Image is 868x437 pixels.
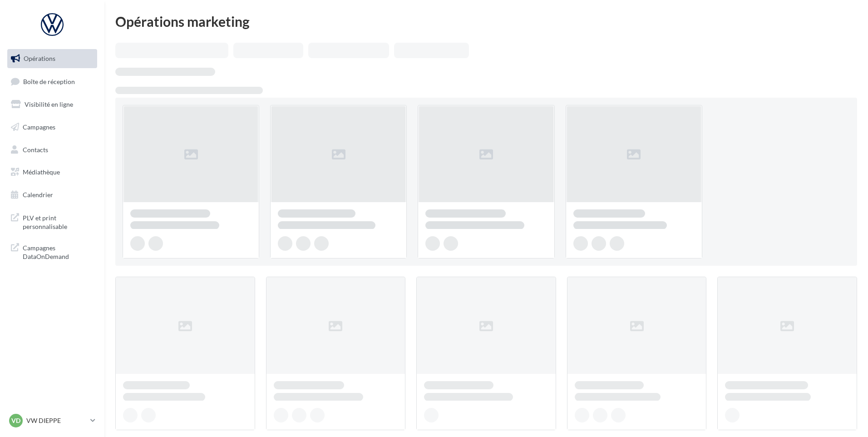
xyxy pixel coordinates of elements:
[26,416,87,425] p: VW DIEPPE
[5,140,99,159] a: Contacts
[5,185,99,204] a: Calendrier
[5,163,99,182] a: Médiathèque
[23,123,55,131] span: Campagnes
[24,55,55,62] span: Opérations
[7,412,97,429] a: VD VW DIEPPE
[23,168,60,176] span: Médiathèque
[5,208,99,235] a: PLV et print personnalisable
[11,416,20,425] span: VD
[25,100,73,108] span: Visibilité en ligne
[5,49,99,68] a: Opérations
[23,77,75,85] span: Boîte de réception
[5,95,99,114] a: Visibilité en ligne
[23,242,94,261] span: Campagnes DataOnDemand
[5,72,99,91] a: Boîte de réception
[5,238,99,265] a: Campagnes DataOnDemand
[23,191,53,199] span: Calendrier
[23,145,48,153] span: Contacts
[23,212,94,231] span: PLV et print personnalisable
[5,118,99,137] a: Campagnes
[115,15,857,28] div: Opérations marketing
